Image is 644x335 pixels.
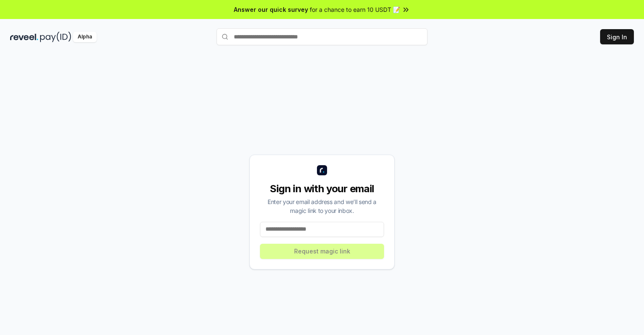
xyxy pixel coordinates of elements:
[234,5,308,14] span: Answer our quick survey
[317,165,327,175] img: logo_small
[260,197,384,215] div: Enter your email address and we’ll send a magic link to your inbox.
[10,32,38,42] img: reveel_dark
[260,182,384,196] div: Sign in with your email
[40,32,71,42] img: pay_id
[73,32,97,42] div: Alpha
[310,5,400,14] span: for a chance to earn 10 USDT 📝
[600,29,634,44] button: Sign In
